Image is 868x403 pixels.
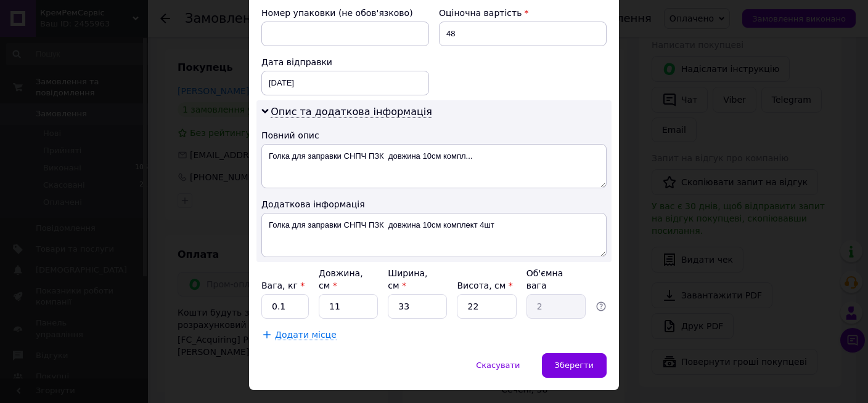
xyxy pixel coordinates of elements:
span: Додати місце [275,330,337,340]
div: Номер упаковки (не обов'язково) [261,7,429,19]
span: Зберегти [555,361,594,370]
span: Опис та додаткова інформація [271,106,432,118]
div: Повний опис [261,129,607,142]
label: Вага, кг [261,281,305,290]
label: Ширина, см [388,268,427,290]
label: Висота, см [457,281,512,290]
label: Довжина, см [319,268,363,290]
div: Оціночна вартість [439,7,607,19]
div: Дата відправки [261,56,429,68]
span: Скасувати [476,361,520,370]
textarea: Голка для заправки СНПЧ ПЗК довжина 10см комплект 4шт [261,213,607,257]
div: Додаткова інформація [261,198,607,210]
textarea: Голка для заправки СНПЧ ПЗК довжина 10см компл... [261,144,607,188]
div: Об'ємна вага [526,267,586,292]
